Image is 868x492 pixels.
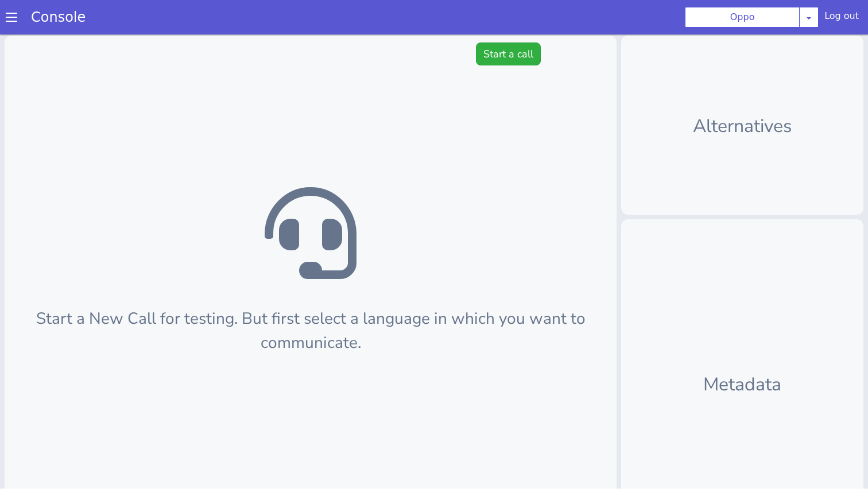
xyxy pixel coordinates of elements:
[824,9,859,28] div: Log out
[685,7,800,28] button: Oppo
[23,276,598,324] p: Start a New Call for testing. But first select a language in which you want to communicate.
[476,11,541,34] button: Start a call
[640,340,845,367] p: Metadata
[17,9,99,25] a: Console
[640,82,845,109] p: Alternatives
